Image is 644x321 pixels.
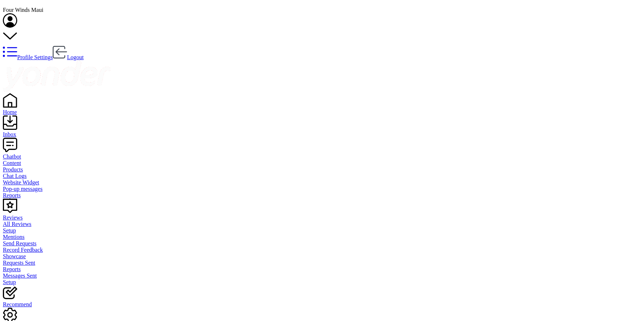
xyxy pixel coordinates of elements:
[3,214,641,221] div: Reviews
[3,260,641,266] a: Requests Sent
[3,173,641,179] a: Chat Logs
[3,253,641,260] a: Showcase
[3,186,641,192] a: Pop-up messages
[3,279,641,285] a: Setup
[3,273,641,279] a: Messages Sent
[3,131,641,138] div: Inbox
[3,179,641,186] a: Website Widget
[3,154,641,160] div: Chatbot
[3,208,641,221] a: Reviews
[3,295,641,308] a: Recommend
[3,234,641,240] a: Mentions
[3,227,641,234] a: Setup
[3,147,641,160] a: Chatbot
[3,160,641,166] a: Content
[3,221,641,227] a: All Reviews
[3,192,641,199] a: Reports
[3,240,641,247] a: Send Requests
[3,7,641,13] div: Four Winds Maui
[3,166,641,173] a: Products
[3,266,641,273] a: Reports
[53,54,84,60] a: Logout
[3,247,641,253] a: Record Feedback
[3,54,53,60] a: Profile Settings
[3,103,641,115] a: Home
[3,125,641,138] a: Inbox
[3,109,641,115] div: Home
[3,301,641,308] div: Recommend
[3,61,110,92] img: yonder-white-logo.png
